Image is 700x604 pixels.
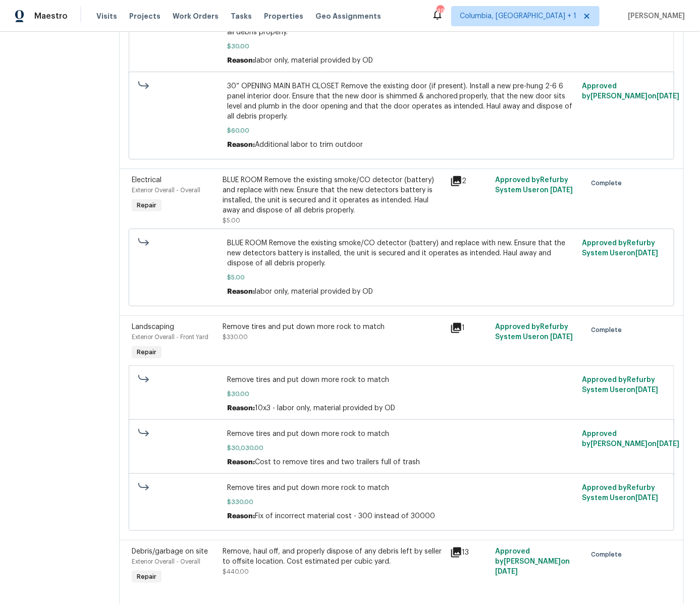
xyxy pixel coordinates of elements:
span: Remove tires and put down more rock to match [227,375,576,385]
span: Additional labor to trim outdoor [255,141,363,148]
span: $60.00 [227,126,576,136]
span: Repair [133,572,160,582]
span: Exterior Overall - Overall [132,187,200,193]
span: $30.00 [227,41,576,51]
span: Approved by [PERSON_NAME] on [496,548,570,575]
span: Exterior Overall - Overall [132,559,200,565]
span: $5.00 [223,217,240,224]
span: $30,030.00 [227,443,576,453]
span: Reason: [227,141,255,148]
span: Work Orders [173,11,219,21]
span: Visits [96,11,117,21]
span: $30.00 [227,389,576,399]
span: Complete [591,178,626,188]
span: [DATE] [657,441,679,448]
span: $330.00 [223,334,248,340]
span: Approved by Refurby System User on [582,484,658,502]
span: [DATE] [657,93,679,100]
span: 10x3 - labor only, material provided by OD [255,405,395,412]
span: Complete [591,550,626,560]
span: Reason: [227,459,255,466]
span: Approved by Refurby System User on [582,240,658,257]
span: Approved by [PERSON_NAME] on [582,430,679,448]
div: 2 [450,175,490,187]
span: Cost to remove tires and two trailers full of trash [255,459,420,466]
span: Reason: [227,405,255,412]
span: BLUE ROOM Remove the existing smoke/CO detector (battery) and replace with new. Ensure that the n... [227,238,576,268]
span: [DATE] [635,250,658,257]
span: Complete [591,325,626,335]
span: 30” OPENING MAIN BATH CLOSET Remove the existing door (if present). Install a new pre-hung 2-6 6 ... [227,81,576,122]
span: [DATE] [551,334,573,341]
span: Properties [264,11,303,21]
span: Debris/garbage on site [132,548,208,555]
span: $440.00 [223,569,249,575]
span: Approved by Refurby System User on [496,323,573,341]
span: Approved by [PERSON_NAME] on [582,83,679,100]
span: Remove tires and put down more rock to match [227,483,576,493]
span: Exterior Overall - Front Yard [132,334,208,340]
span: Electrical [132,177,161,184]
span: Approved by Refurby System User on [582,376,658,394]
span: Landscaping [132,323,174,331]
span: Repair [133,200,160,210]
span: Approved by Refurby System User on [496,177,573,194]
span: Fix of incorrect material cost - 300 instead of 30000 [255,513,435,520]
span: [PERSON_NAME] [624,11,685,21]
span: Repair [133,347,160,357]
span: Geo Assignments [315,11,381,21]
div: Remove tires and put down more rock to match [223,322,444,332]
span: $5.00 [227,272,576,283]
div: 1 [450,322,490,334]
span: Maestro [34,11,68,21]
div: Remove, haul off, and properly dispose of any debris left by seller to offsite location. Cost est... [223,546,444,567]
span: [DATE] [635,387,658,394]
span: [DATE] [635,495,658,502]
span: labor only, material provided by OD [255,57,373,64]
div: 13 [450,546,490,559]
div: BLUE ROOM Remove the existing smoke/CO detector (battery) and replace with new. Ensure that the n... [223,175,444,215]
span: Reason: [227,57,255,64]
span: labor only, material provided by OD [255,288,373,295]
span: Columbia, [GEOGRAPHIC_DATA] + 1 [460,11,576,21]
span: $330.00 [227,497,576,507]
span: Projects [129,11,160,21]
span: Remove tires and put down more rock to match [227,429,576,439]
span: [DATE] [551,187,573,194]
span: [DATE] [496,568,518,575]
span: Reason: [227,288,255,295]
div: 49 [437,6,444,16]
span: Reason: [227,513,255,520]
span: Tasks [231,13,252,20]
